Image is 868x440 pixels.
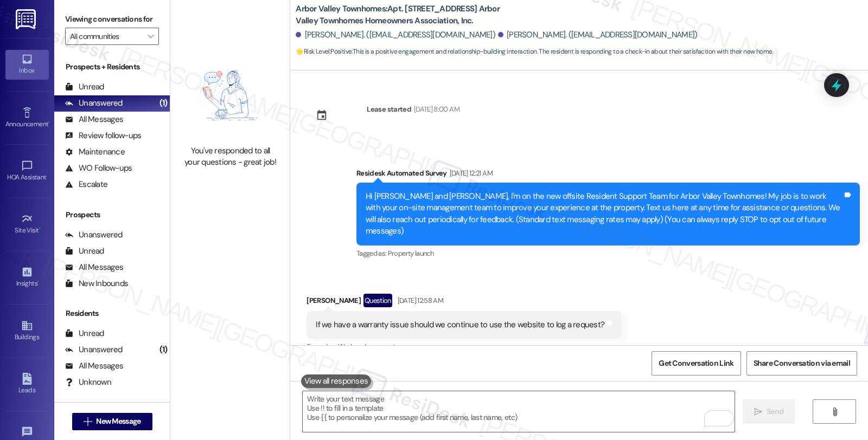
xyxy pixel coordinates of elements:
a: HOA Assistant [5,157,49,186]
textarea: To enrich screen reader interactions, please activate Accessibility in Grammarly extension settings [303,391,735,432]
a: Site Visit • [5,210,49,239]
span: • [39,225,41,232]
div: Unanswered [65,344,123,355]
span: Share Conversation via email [754,358,850,369]
div: [PERSON_NAME] [307,294,622,311]
div: All Messages [65,114,123,125]
div: [DATE] 12:58 AM [395,295,443,306]
span: Work order request [338,342,395,351]
div: Residesk Automated Survey [356,167,860,183]
a: Leads [5,370,49,399]
div: (1) [157,95,170,112]
span: • [37,278,39,286]
strong: 🌟 Risk Level: Positive [296,47,352,56]
img: empty-state [182,51,278,139]
div: Prospects + Residents [54,61,170,73]
button: Send [743,399,795,424]
img: ResiDesk Logo [16,9,38,29]
div: Question [363,294,392,307]
span: : This is a positive engagement and relationship-building interaction. The resident is responding... [296,46,773,57]
div: Tagged as: [307,339,622,354]
label: Viewing conversations for [65,11,159,28]
div: Lease started [367,103,411,115]
div: You've responded to all your questions - great job! [182,145,278,169]
span: Get Conversation Link [659,358,733,369]
div: Escalate [65,179,107,190]
div: Review follow-ups [65,130,141,141]
a: Inbox [5,50,49,79]
div: Unread [65,245,104,257]
button: Share Conversation via email [746,351,857,376]
a: Insights • [5,263,49,292]
button: Get Conversation Link [652,351,741,376]
i:  [754,407,762,416]
input: All communities [70,28,142,45]
div: New Inbounds [65,278,128,289]
div: Unanswered [65,229,123,241]
div: Tagged as: [356,245,860,261]
div: Residents [54,308,170,319]
div: Unread [65,328,104,339]
div: Unread [65,81,104,93]
div: Maintenance [65,146,125,158]
span: • [48,119,50,126]
div: [PERSON_NAME]. ([EMAIL_ADDRESS][DOMAIN_NAME]) [498,29,698,41]
button: New Message [72,413,152,430]
div: If we have a warranty issue should we continue to use the website to log a request? [316,319,604,331]
div: [DATE] 12:21 AM [447,167,493,179]
div: Hi [PERSON_NAME] and [PERSON_NAME], I'm on the new offsite Resident Support Team for Arbor Valley... [366,191,843,237]
i:  [148,32,154,41]
i:  [831,407,839,416]
i:  [84,417,92,426]
div: Prospects [54,209,170,221]
div: (1) [157,341,170,358]
span: Send [767,406,783,417]
div: [PERSON_NAME]. ([EMAIL_ADDRESS][DOMAIN_NAME]) [296,29,495,41]
div: All Messages [65,262,123,273]
span: New Message [96,416,141,427]
b: Arbor Valley Townhomes: Apt. [STREET_ADDRESS] Arbor Valley Townhomes Homeowners Association, Inc. [296,3,513,27]
span: Property launch [388,249,433,258]
div: All Messages [65,360,123,372]
div: Unanswered [65,98,123,109]
div: Unknown [65,377,111,388]
a: Buildings [5,316,49,346]
div: [DATE] 8:00 AM [411,103,459,115]
div: WO Follow-ups [65,163,132,174]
